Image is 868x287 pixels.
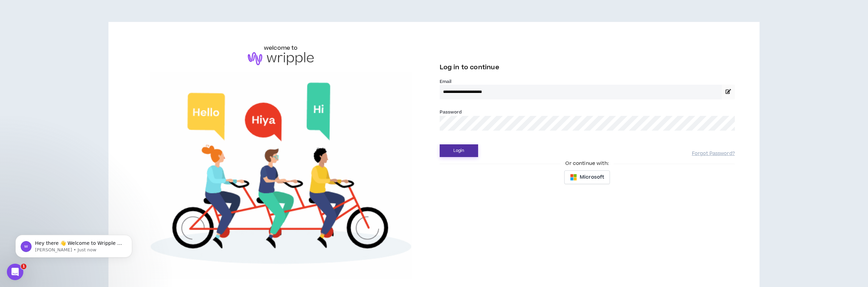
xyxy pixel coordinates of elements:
a: Forgot Password? [692,151,735,157]
label: Password [440,109,462,115]
button: Microsoft [564,170,610,184]
iframe: Intercom live chat [7,264,23,280]
span: Microsoft [580,174,604,181]
iframe: Intercom notifications message [5,220,142,268]
span: Or continue with: [560,160,613,167]
img: Welcome to Wripple [133,72,428,279]
h6: welcome to [264,44,298,52]
span: 1 [21,264,26,269]
img: logo-brand.png [248,52,314,65]
span: Log in to continue [440,63,499,72]
label: Email [440,79,735,85]
button: Login [440,144,478,157]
